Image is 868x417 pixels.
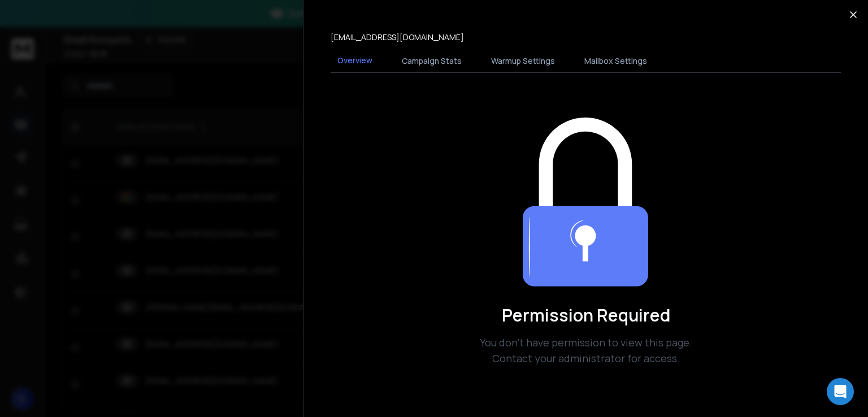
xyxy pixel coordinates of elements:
[459,305,713,325] h1: Permission Required
[827,378,854,405] div: Open Intercom Messenger
[459,335,713,366] p: You don't have permission to view this page. Contact your administrator for access.
[331,48,379,74] button: Overview
[395,49,468,73] button: Campaign Stats
[484,49,562,73] button: Warmup Settings
[578,49,654,73] button: Mailbox Settings
[331,32,464,43] p: [EMAIL_ADDRESS][DOMAIN_NAME]
[523,118,648,287] img: Team collaboration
